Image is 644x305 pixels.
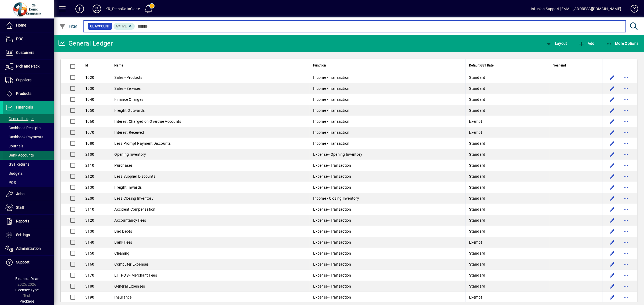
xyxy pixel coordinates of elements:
[85,141,94,146] span: 1080
[3,87,54,101] a: Products
[313,273,351,277] span: Expense - Transaction
[606,41,639,46] span: More Options
[85,251,94,255] span: 3150
[544,39,568,48] button: Layout
[16,78,31,82] span: Suppliers
[5,144,23,148] span: Journals
[469,163,485,168] span: Standard
[3,123,54,132] a: Cashbook Receipts
[469,262,485,266] span: Standard
[85,295,94,299] span: 3190
[622,73,630,82] button: More options
[16,246,41,251] span: Administration
[608,172,616,181] button: Edit
[3,114,54,123] a: General Ledger
[85,284,94,288] span: 3180
[85,62,88,68] span: Id
[88,4,105,14] button: Profile
[469,229,485,233] span: Standard
[85,97,94,102] span: 1040
[5,117,34,121] span: General Ledger
[313,240,351,244] span: Expense - Transaction
[469,273,485,277] span: Standard
[469,196,485,200] span: Standard
[20,299,34,303] span: Package
[622,194,630,203] button: More options
[114,62,306,68] div: Name
[85,130,94,135] span: 1070
[313,75,349,80] span: Income - Transaction
[622,106,630,115] button: More options
[59,24,77,28] span: Filter
[622,293,630,302] button: More options
[3,187,54,201] a: Jobs
[114,97,143,102] span: Finance Charges
[114,196,153,200] span: Less Closing Inventory
[114,174,155,178] span: Less Supplier Discounts
[608,161,616,170] button: Edit
[608,95,616,104] button: Edit
[85,229,94,233] span: 3130
[553,62,566,68] span: Year end
[85,185,94,189] span: 2130
[469,295,482,299] span: Exempt
[5,162,30,166] span: GST Returns
[114,119,181,124] span: Interest Charged on Overdue Accounts
[469,86,485,91] span: Standard
[114,163,133,168] span: Purchases
[622,249,630,258] button: More options
[622,183,630,192] button: More options
[16,64,39,68] span: Pick and Pack
[608,227,616,236] button: Edit
[114,86,141,91] span: Sales - Services
[608,183,616,192] button: Edit
[114,23,135,30] mat-chip: Activation Status: Active
[469,218,485,222] span: Standard
[608,216,616,225] button: Edit
[622,139,630,148] button: More options
[16,219,29,223] span: Reports
[3,215,54,228] a: Reports
[85,240,94,244] span: 3140
[16,37,23,41] span: POS
[469,130,482,135] span: Exempt
[3,73,54,87] a: Suppliers
[313,196,359,200] span: Income - Closing Inventory
[605,39,640,48] button: More Options
[85,75,94,80] span: 1020
[313,284,351,288] span: Expense - Transaction
[622,205,630,214] button: More options
[5,171,23,176] span: Budgets
[622,117,630,126] button: More options
[608,139,616,148] button: Edit
[3,46,54,59] a: Customers
[114,240,132,244] span: Bank Fees
[16,50,34,55] span: Customers
[313,62,326,68] span: Function
[469,119,482,124] span: Exempt
[85,218,94,222] span: 3120
[114,130,144,135] span: Interest Received
[114,284,145,288] span: General Expenses
[3,142,54,151] a: Journals
[622,161,630,170] button: More options
[90,24,110,29] span: GL Account
[622,95,630,104] button: More options
[3,228,54,242] a: Settings
[622,282,630,291] button: More options
[114,185,142,189] span: Freight Inwards
[577,39,596,48] button: Add
[469,207,485,211] span: Standard
[469,185,485,189] span: Standard
[469,97,485,102] span: Standard
[546,41,567,46] span: Layout
[313,108,349,113] span: Income - Transaction
[3,256,54,269] a: Support
[114,229,132,233] span: Bad Debts
[469,108,485,113] span: Standard
[622,271,630,280] button: More options
[622,227,630,236] button: More options
[85,174,94,178] span: 2120
[16,192,24,196] span: Jobs
[3,60,54,73] a: Pick and Pack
